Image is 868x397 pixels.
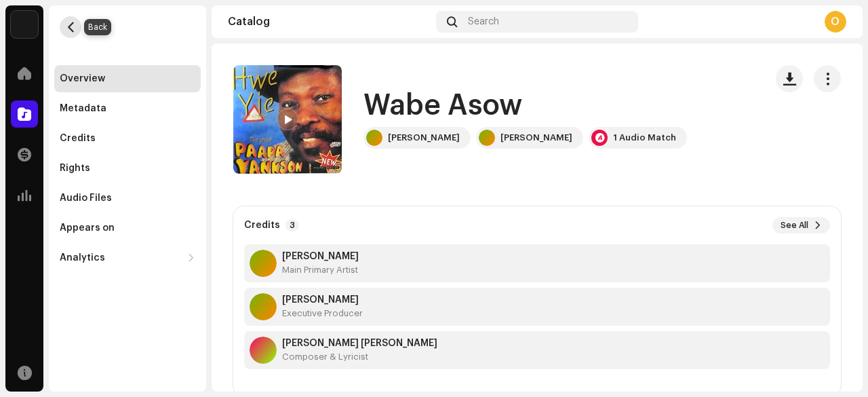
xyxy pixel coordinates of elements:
[60,193,112,204] div: Audio Files
[60,252,105,263] div: Analytics
[282,308,363,319] div: Executive Producer
[60,133,96,144] div: Credits
[500,132,572,143] div: [PERSON_NAME]
[244,220,280,231] strong: Credits
[282,352,437,362] div: Composer & Lyricist
[11,11,38,38] img: 1c16f3de-5afb-4452-805d-3f3454e20b1b
[54,244,201,271] re-m-nav-dropdown: Analytics
[468,16,499,27] span: Search
[613,132,676,143] div: 1 Audio Match
[60,103,106,114] div: Metadata
[60,163,90,174] div: Rights
[282,295,363,305] strong: Paapa Yankson
[781,220,808,231] span: See All
[772,217,830,233] button: See All
[228,16,431,27] div: Catalog
[54,95,201,122] re-m-nav-item: Metadata
[60,73,105,84] div: Overview
[285,219,299,231] p-badge: 3
[388,132,460,143] div: [PERSON_NAME]
[54,214,201,242] re-m-nav-item: Appears on
[54,185,201,212] re-m-nav-item: Audio Files
[60,223,115,233] div: Appears on
[825,11,846,33] div: O
[282,265,359,276] div: Main Primary Artist
[233,65,342,174] img: 10c0aca9-1521-455a-a697-8654ec8ba20d
[282,338,437,349] strong: Benjamin Paapa Kofi Yankson
[282,251,359,262] strong: Paapa Yankson
[54,125,201,152] re-m-nav-item: Credits
[54,65,201,92] re-m-nav-item: Overview
[54,155,201,182] re-m-nav-item: Rights
[363,90,522,121] h1: Wabe Asow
